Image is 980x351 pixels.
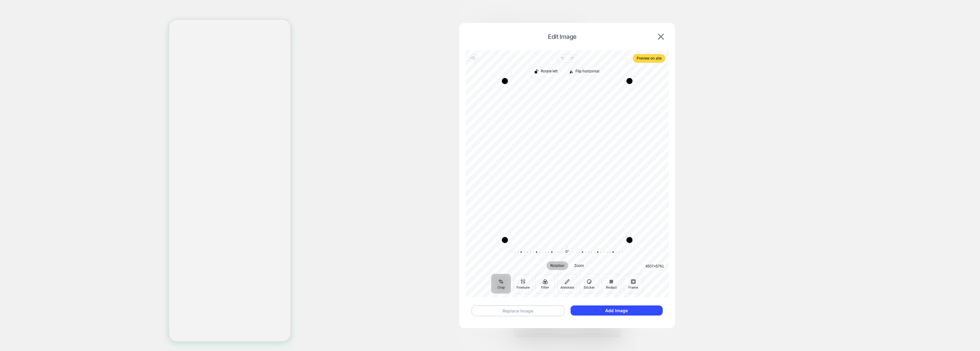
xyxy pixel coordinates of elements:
span: Edit Image [469,33,656,40]
button: Rotate left [532,68,561,76]
button: Rotation [547,261,568,270]
div: Drag edge b [505,237,630,243]
span: Rotate left [541,69,558,73]
div: Drag edge t [505,78,630,84]
button: Frame [624,274,643,294]
div: Drag corner bl [502,237,508,243]
div: Drag corner tl [502,78,508,84]
div: Drag edge l [502,81,508,240]
span: Flip horizontal [575,69,599,73]
span: Rotation [550,264,564,268]
button: Redact [601,274,621,294]
button: Annotate [557,274,577,294]
button: Zoom [571,261,588,270]
button: Sticker [579,274,599,294]
button: Replace Image [472,305,564,316]
button: Flip horizontal [566,68,603,76]
button: Filter [535,274,555,294]
button: Crop [491,274,511,294]
button: Add Image [571,305,663,316]
button: Finetune [513,274,533,294]
span: Zoom [574,264,584,268]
